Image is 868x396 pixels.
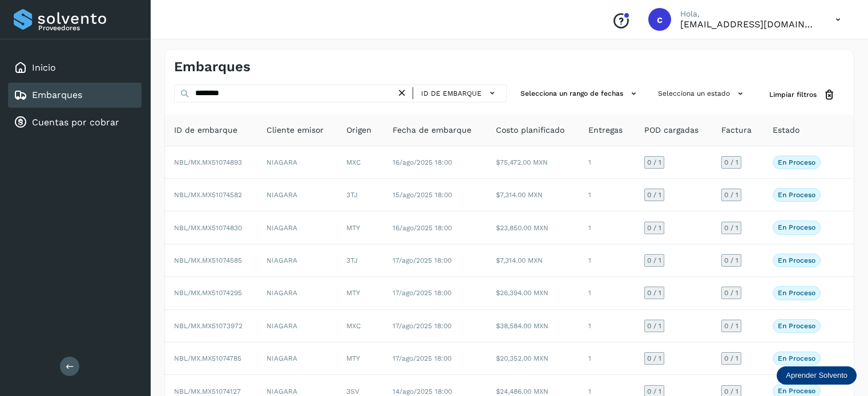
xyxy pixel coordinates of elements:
span: ID de embarque [421,88,482,99]
span: 0 / 1 [724,289,738,296]
div: Inicio [8,55,142,80]
span: NBL/MX.MX51073972 [174,322,243,330]
span: 16/ago/2025 18:00 [393,158,452,166]
td: MTY [337,342,383,375]
td: MTY [337,277,383,309]
p: En proceso [778,322,815,330]
td: $7,314.00 MXN [487,179,579,211]
td: MXC [337,146,383,179]
span: Cliente emisor [267,124,324,136]
p: Aprender Solvento [786,371,847,380]
span: Entregas [588,124,623,136]
a: Cuentas por cobrar [32,117,119,128]
span: 0 / 1 [724,224,738,231]
span: 0 / 1 [724,355,738,362]
span: 0 / 1 [724,159,738,166]
span: 0 / 1 [647,191,661,198]
span: ID de embarque [174,124,237,136]
div: Embarques [8,83,142,108]
span: 0 / 1 [647,289,661,296]
span: 0 / 1 [647,159,661,166]
p: Hola, [680,9,817,19]
td: NIAGARA [257,310,337,342]
td: 1 [579,310,635,342]
p: En proceso [778,289,815,297]
button: ID de embarque [418,85,502,101]
span: POD cargadas [644,124,699,136]
td: 1 [579,179,635,211]
span: NBL/MX.MX51074893 [174,158,242,166]
a: Embarques [32,89,82,100]
td: 1 [579,211,635,244]
td: $20,352.00 MXN [487,342,579,375]
td: 3TJ [337,244,383,277]
span: 0 / 1 [647,388,661,395]
span: Estado [773,124,800,136]
span: 17/ago/2025 18:00 [393,322,451,330]
span: 0 / 1 [647,257,661,264]
div: Cuentas por cobrar [8,110,142,135]
td: MXC [337,310,383,342]
td: $23,850.00 MXN [487,211,579,244]
span: 14/ago/2025 18:00 [393,387,452,395]
span: Limpiar filtros [769,89,817,100]
p: En proceso [778,354,815,362]
p: cuentasespeciales8_met@castores.com.mx [680,19,817,30]
span: NBL/MX.MX51074785 [174,354,241,362]
td: MTY [337,211,383,244]
span: 0 / 1 [647,224,661,231]
span: 0 / 1 [647,322,661,329]
span: NBL/MX.MX51074830 [174,224,242,232]
span: NBL/MX.MX51074585 [174,256,242,264]
div: Aprender Solvento [777,366,857,385]
span: Factura [721,124,752,136]
h4: Embarques [174,59,251,75]
td: 3TJ [337,179,383,211]
span: NBL/MX.MX51074582 [174,191,242,199]
td: $7,314.00 MXN [487,244,579,277]
span: 0 / 1 [724,388,738,395]
span: 0 / 1 [724,191,738,198]
span: Origen [346,124,372,136]
span: 17/ago/2025 18:00 [393,289,451,297]
span: 0 / 1 [724,322,738,329]
button: Selecciona un rango de fechas [516,84,644,103]
td: 1 [579,342,635,375]
button: Limpiar filtros [760,84,845,105]
p: En proceso [778,256,815,264]
td: NIAGARA [257,211,337,244]
td: NIAGARA [257,244,337,277]
button: Selecciona un estado [653,84,751,103]
span: Costo planificado [496,124,564,136]
td: NIAGARA [257,342,337,375]
td: NIAGARA [257,277,337,309]
td: $38,584.00 MXN [487,310,579,342]
td: 1 [579,277,635,309]
p: En proceso [778,191,815,199]
p: En proceso [778,387,815,395]
span: 16/ago/2025 18:00 [393,224,452,232]
td: 1 [579,244,635,277]
td: $75,472.00 MXN [487,146,579,179]
td: NIAGARA [257,179,337,211]
a: Inicio [32,62,56,73]
td: $26,394.00 MXN [487,277,579,309]
span: 15/ago/2025 18:00 [393,191,452,199]
span: Fecha de embarque [393,124,471,136]
td: 1 [579,146,635,179]
span: NBL/MX.MX51074127 [174,387,241,395]
span: 0 / 1 [647,355,661,362]
span: 17/ago/2025 18:00 [393,354,451,362]
p: Proveedores [38,24,137,32]
p: En proceso [778,223,815,231]
span: 17/ago/2025 18:00 [393,256,451,264]
td: NIAGARA [257,146,337,179]
span: 0 / 1 [724,257,738,264]
span: NBL/MX.MX51074295 [174,289,242,297]
p: En proceso [778,158,815,166]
